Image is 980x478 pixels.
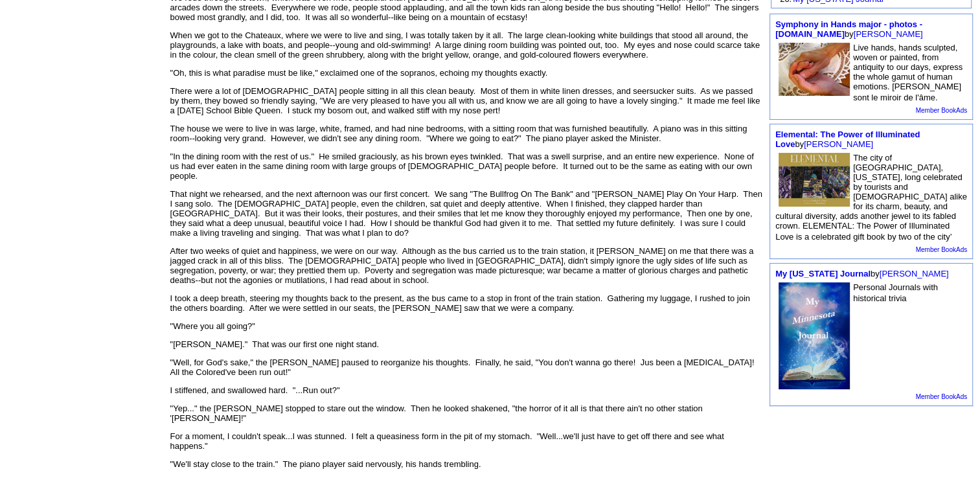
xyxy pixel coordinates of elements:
[170,152,764,181] p: "In the dining room with the rest of us." He smiled graciously, as his brown eyes twinkled. That ...
[170,459,764,469] p: "We'll stay close to the train." The piano player said nervously, his hands trembling.
[779,153,850,207] img: 14295.jpg
[853,282,938,303] font: Personal Journals with historical trivia
[853,43,963,102] font: Live hands, hands sculpted, woven or painted, from antiquity to our days, express the whole gamut...
[804,139,873,149] a: [PERSON_NAME]
[170,339,764,349] p: "[PERSON_NAME]." That was our first one night stand.
[775,19,923,39] font: by
[170,124,764,143] p: The house we were to live in was large, white, framed, and had nine bedrooms, with a sitting room...
[170,321,764,331] p: "Where you all going?"
[779,43,850,96] img: 41859.JPG
[170,246,764,285] p: After two weeks of quiet and happiness, we were on our way. Although as the bus carried us to the...
[170,404,764,423] p: "Yep..." the [PERSON_NAME] stopped to stare out the window. Then he looked shakened, "the horror ...
[170,189,764,238] p: That night we rehearsed, and the next afternoon was our first concert. We sang "The Bullfrog On T...
[880,269,949,279] a: [PERSON_NAME]
[170,385,764,395] p: I stiffened, and swallowed hard. "...Run out?"
[775,269,871,279] a: My [US_STATE] Journal
[775,130,920,149] font: by
[916,393,967,400] a: Member BookAds
[170,68,764,78] p: "Oh, this is what paradise must be like," exclaimed one of the sopranos, echoing my thoughts exac...
[170,293,764,313] p: I took a deep breath, steering my thoughts back to the present, as the bus came to a stop in fron...
[916,107,967,114] a: Member BookAds
[775,19,922,39] a: Symphony in Hands major - photos - [DOMAIN_NAME]
[854,29,923,39] a: [PERSON_NAME]
[775,153,967,242] font: The city of [GEOGRAPHIC_DATA], [US_STATE], long celebrated by tourists and [DEMOGRAPHIC_DATA] ali...
[170,358,764,377] p: "Well, for God's sake," the [PERSON_NAME] paused to reorganize his thoughts. Finally, he said, "Y...
[170,431,764,451] p: For a moment, I couldn't speak...I was stunned. I felt a queasiness form in the pit of my stomach...
[170,30,764,60] p: When we got to the Chateaux, where we were to live and sing, I was totally taken by it all. The l...
[775,130,920,149] a: Elemental: The Power of Illuminated Love
[775,269,949,279] font: by
[170,86,764,115] p: There were a lot of [DEMOGRAPHIC_DATA] people sitting in all this clean beauty. Most of them in w...
[779,282,850,389] img: 77851.jpg
[916,246,967,253] a: Member BookAds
